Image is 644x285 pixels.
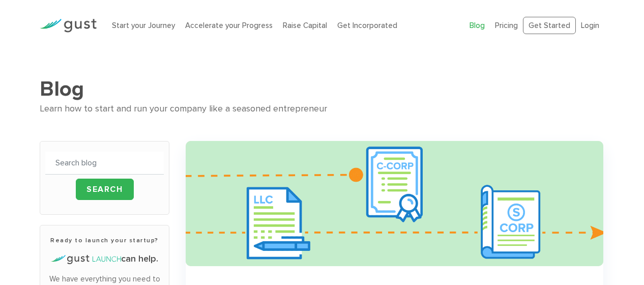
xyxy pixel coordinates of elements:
h4: can help. [45,252,164,266]
a: Blog [470,21,485,30]
a: Pricing [495,21,518,30]
img: S Corporation Llc Startup Tax Savings Hero 745a637daab6798955651138ffe46d682c36e4ed50c581f4efd756... [186,141,603,266]
a: Login [581,21,599,30]
img: Gust Logo [40,19,97,33]
div: Learn how to start and run your company like a seasoned entrepreneur [40,102,604,117]
a: Get Incorporated [337,21,397,30]
input: Search blog [45,152,164,175]
input: Search [76,179,134,200]
a: Get Started [523,17,576,35]
a: Start your Journey [112,21,175,30]
a: Raise Capital [283,21,327,30]
h3: Ready to launch your startup? [45,236,164,245]
a: Accelerate your Progress [185,21,273,30]
h1: Blog [40,76,604,102]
